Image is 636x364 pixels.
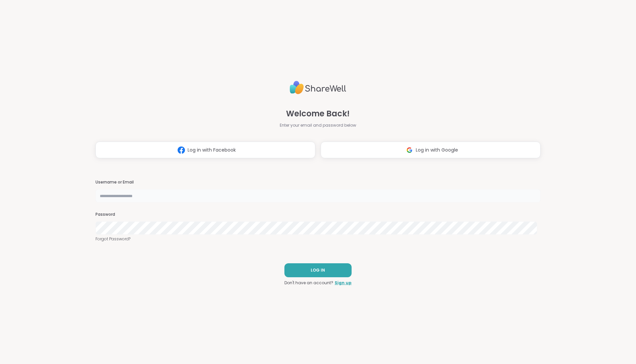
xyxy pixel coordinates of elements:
button: Log in with Google [321,142,541,158]
span: Log in with Facebook [188,147,236,154]
button: Log in with Facebook [95,142,315,158]
span: Log in with Google [416,147,458,154]
span: Welcome Back! [286,108,350,120]
h3: Username or Email [95,180,541,185]
span: Don't have an account? [284,280,333,286]
a: Sign up [335,280,352,286]
h3: Password [95,212,541,217]
button: LOG IN [284,263,352,277]
img: ShareWell Logomark [175,144,188,156]
a: Forgot Password? [95,236,541,242]
span: LOG IN [311,267,325,273]
img: ShareWell Logo [290,78,346,97]
img: ShareWell Logomark [403,144,416,156]
span: Enter your email and password below [280,122,356,128]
